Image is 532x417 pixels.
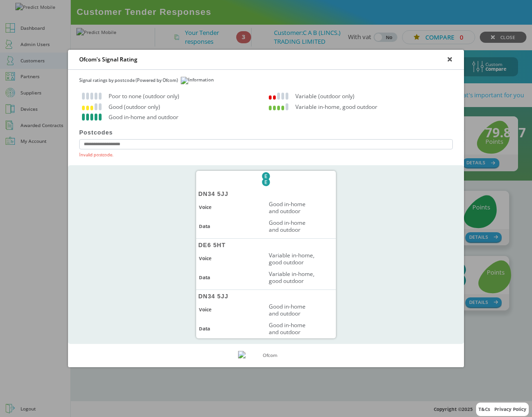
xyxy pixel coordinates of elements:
div: Good in-home and outdoor [82,114,263,121]
div: Ofcom's Signal Rating [79,55,137,63]
img: Ofcom [238,351,294,360]
div: Postcodes [79,129,453,136]
div: Poor to none (outdoor only) [82,93,263,100]
a: Privacy Policy [494,406,526,412]
div: Variable (outdoor only) [269,93,450,100]
div: Data [199,222,210,231]
div: Variable in-home, good outdoor [269,103,450,110]
img: Information [181,77,214,84]
div: DN34 5JJ [196,190,336,198]
div: Good in-home and outdoor [269,219,333,233]
div: Variable in-home, good outdoor [269,252,333,266]
div: DN34 5JJ [196,292,336,300]
div: Voice [199,305,211,314]
div: Voice [199,254,211,263]
div: Good (outdoor only) [82,103,263,110]
a: T&Cs [478,406,490,412]
div: Good in-home and outdoor [269,201,333,215]
div: Invalid postcode. [79,152,453,158]
div: Data [199,273,210,282]
div: Variable in-home, good outdoor [269,270,333,284]
div: Data [199,324,210,333]
div: Good in-home and outdoor [269,322,333,336]
div: Voice [199,203,211,212]
div: Good in-home and outdoor [269,303,333,317]
div: Signal ratings by postcode (Powered by Ofcom) [79,77,453,84]
div: DE6 5HT [196,241,336,249]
